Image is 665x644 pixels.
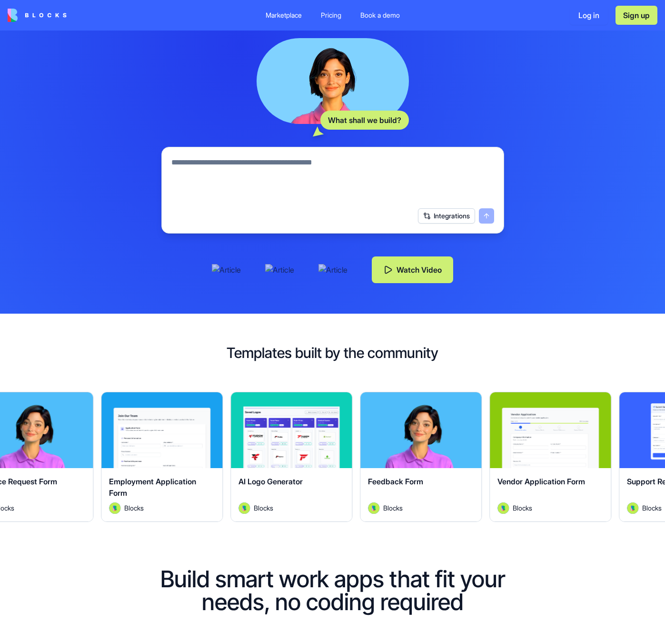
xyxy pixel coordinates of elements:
h1: Build smart work apps that fit your needs, no coding required [135,568,531,613]
a: Pricing [313,7,349,24]
h2: Templates built by the community [15,344,650,361]
a: Marketplace [258,7,309,24]
span: Feedback Form [368,477,423,486]
img: Avatar [238,502,250,514]
img: Article [318,264,357,276]
span: Blocks [513,503,532,513]
span: Blocks [124,503,144,513]
div: What shall we build? [320,111,409,130]
div: Pricing [321,10,341,20]
span: Blocks [642,503,662,513]
img: Avatar [497,502,509,514]
button: Sign up [615,6,657,25]
a: Book a demo [353,7,407,24]
span: Vendor Application Form [497,477,585,486]
img: Article [265,264,303,276]
span: Blocks [254,503,273,513]
img: Avatar [627,502,638,514]
button: Integrations [418,208,475,224]
img: Article [212,264,250,276]
div: Marketplace [266,10,302,20]
span: Employment Application Form [109,477,196,498]
div: Book a demo [360,10,400,20]
button: Watch Video [372,256,453,283]
span: AI Logo Generator [238,477,303,486]
span: Blocks [383,503,403,513]
img: Avatar [368,502,379,514]
button: Log in [570,6,608,25]
img: Avatar [109,502,120,514]
img: logo [8,9,67,22]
